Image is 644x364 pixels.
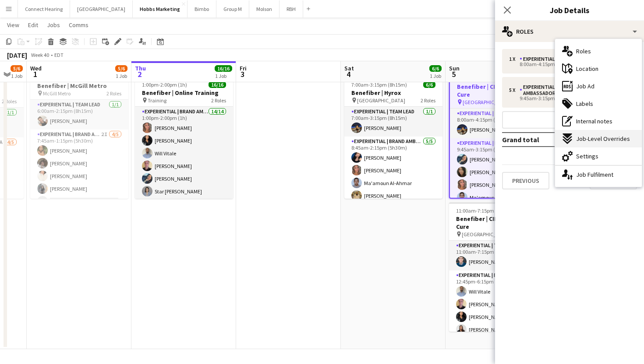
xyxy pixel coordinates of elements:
app-card-role: Experiential | Brand Ambassador2I4/57:45am-1:15pm (5h30m)[PERSON_NAME][PERSON_NAME][PERSON_NAME][... [30,129,128,210]
button: Connect Hearing [18,0,70,17]
span: 2 Roles [211,97,226,104]
div: 1 x [509,56,520,62]
app-card-role: Experiential | Team Lead1/111:00am-7:15pm (8h15m)[PERSON_NAME] [449,241,547,270]
span: Wed [30,64,42,72]
span: [GEOGRAPHIC_DATA] [357,97,405,104]
span: 2 Roles [2,98,17,105]
app-job-card: 11:00am-7:15pm (8h15m)6/6Benefiber | CIBC Run for the Cure [GEOGRAPHIC_DATA]2 RolesExperiential |... [449,202,547,332]
app-card-role: Experiential | Brand Ambassador14/141:00pm-2:00pm (1h)[PERSON_NAME][PERSON_NAME]Will Vitale[PERSO... [135,107,233,301]
app-card-role: Experiential | Team Lead1/18:00am-4:15pm (8h15m)[PERSON_NAME] [450,108,546,138]
span: Edit [28,21,38,29]
button: Previous [502,172,549,189]
app-job-card: Updated1:00pm-2:00pm (1h)16/16Benefiber | Online Training Training2 RolesExperiential | Brand Amb... [135,69,233,199]
span: [GEOGRAPHIC_DATA] [463,99,511,105]
span: 5/6 [11,65,23,72]
app-job-card: Updated7:00am-3:15pm (8h15m)6/6Benefiber | Hyrox [GEOGRAPHIC_DATA]2 RolesExperiential | Team Lead... [344,69,442,199]
h3: Job Details [495,4,644,16]
span: 2 Roles [106,90,121,97]
div: Experiential | Team Lead [520,56,587,62]
button: [GEOGRAPHIC_DATA] [70,0,133,17]
td: Grand total [502,133,585,147]
span: 6/6 [423,81,435,88]
span: 1 [29,69,42,79]
app-card-role: Experiential | Team Lead1/17:00am-3:15pm (8h15m)[PERSON_NAME] [344,107,442,136]
span: Week 40 [29,52,51,58]
a: Jobs [43,19,64,31]
span: Thu [135,64,146,72]
div: Experiential | Brand Ambassador [520,84,604,96]
span: Jobs [47,21,60,29]
span: 16/16 [209,81,226,88]
button: Bimbo [188,0,216,17]
span: 6/6 [429,65,442,72]
a: View [4,19,23,31]
button: Molson [249,0,280,17]
div: Roles [495,21,644,42]
app-job-card: 6:00am-2:15pm (8h15m)5/6Benefiber | McGill Metro McGill Metro2 RolesExperiential | Team Lead1/16:... [30,69,128,199]
div: 1 Job [11,73,22,79]
div: 9:45am-3:15pm (5h30m) [509,96,621,101]
span: 1:00pm-2:00pm (1h) [142,81,187,88]
span: 11:00am-7:15pm (8h15m) [456,207,514,214]
div: EDT [54,52,64,58]
div: Job Fulfilment [555,166,642,183]
span: Job-Level Overrides [576,135,630,143]
span: [GEOGRAPHIC_DATA] [462,231,510,238]
app-card-role: Experiential | Brand Ambassador5/58:45am-2:15pm (5h30m)[PERSON_NAME][PERSON_NAME]Ma'amoun Al-Ahma... [344,136,442,217]
h3: Benefiber | CIBC Run for the Cure [449,215,547,231]
button: Hobbs Marketing [133,0,188,17]
span: Roles [576,47,591,55]
app-card-role: Experiential | Team Lead1/16:00am-2:15pm (8h15m)[PERSON_NAME] [30,100,128,129]
span: View [7,21,19,29]
span: 4 [343,69,354,79]
span: 2 [134,69,146,79]
span: Training [148,97,166,104]
h3: Benefiber | McGill Metro [30,82,128,90]
div: [DATE] [7,51,27,59]
span: Settings [576,152,598,160]
span: 3 [238,69,247,79]
span: Job Ad [576,82,594,90]
span: Location [576,65,598,73]
h3: Benefiber | CIBC Run for the Cure [450,83,546,98]
button: Add role [502,111,637,129]
span: Labels [576,100,593,108]
div: 1 Job [430,73,441,79]
span: Sat [344,64,354,72]
span: 5 [448,69,460,79]
button: Group M [216,0,249,17]
a: Comms [65,19,92,31]
span: Sun [449,64,460,72]
span: 7:00am-3:15pm (8h15m) [351,81,407,88]
div: 1 Job [215,73,232,79]
span: 5/6 [115,65,127,72]
span: 2 Roles [421,97,435,104]
span: McGill Metro [43,90,71,97]
span: 16/16 [215,65,232,72]
app-card-role: Experiential | Brand Ambassador5/512:45pm-6:15pm (5h30m)Will Vitale[PERSON_NAME][PERSON_NAME][PER... [449,270,547,351]
div: 8:00am-4:15pm (8h15m) [509,62,621,66]
div: 5 x [509,87,520,93]
span: Internal notes [576,117,612,125]
h3: Benefiber | Online Training [135,89,233,97]
h3: Benefiber | Hyrox [344,89,442,97]
span: Comms [69,21,88,29]
app-job-card: 8:00am-4:15pm (8h15m)6/6Benefiber | CIBC Run for the Cure [GEOGRAPHIC_DATA]2 RolesExperiential | ... [449,69,547,199]
span: Fri [240,64,247,72]
div: 1 Job [116,73,127,79]
app-card-role: Experiential | Brand Ambassador5/59:45am-3:15pm (5h30m)[PERSON_NAME][PERSON_NAME][PERSON_NAME]Ma'... [450,138,546,219]
button: RBH [280,0,303,17]
a: Edit [25,19,42,31]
